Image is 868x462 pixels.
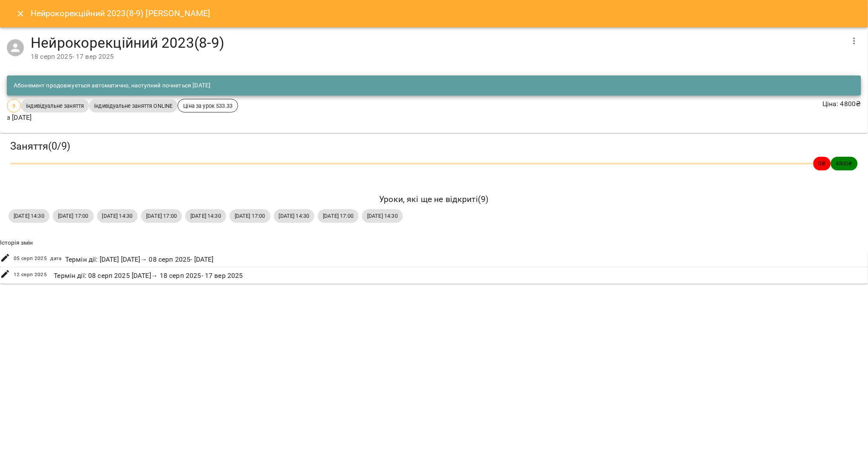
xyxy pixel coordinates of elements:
span: [DATE] 14:30 [362,212,403,220]
span: [DATE] 17:00 [53,212,94,220]
span: індивідуальне заняття [21,102,89,110]
div: 18 серп 2025 - 17 вер 2025 [31,52,844,62]
span: [DATE] 14:30 [97,212,138,220]
button: Close [10,3,31,24]
p: з [DATE] [7,113,238,123]
span: [DATE] 17:00 [141,212,182,220]
span: 12 серп 2025 [14,271,47,279]
span: 4800 ₴ [831,159,858,167]
span: [DATE] 14:30 [9,212,49,220]
span: індивідуальне заняття ONLINE [89,102,178,110]
h6: Нейрокорекційний 2023(8-9) [PERSON_NAME] [31,7,210,20]
h3: Заняття ( 0 / 9 ) [10,140,858,153]
h4: Нейрокорекційний 2023(8-9) [31,34,844,52]
span: 05 серп 2025 [14,254,47,263]
div: Термін дії : 08 серп 2025 [DATE] → 18 серп 2025 - 17 вер 2025 [52,269,244,283]
span: дата [50,254,62,263]
span: [DATE] 17:00 [318,212,359,220]
span: [DATE] 14:30 [185,212,226,220]
span: [DATE] 17:00 [230,212,270,220]
p: Ціна : 4800 ₴ [822,99,861,109]
span: 9 [7,102,20,110]
span: Ціна за урок 533.33 [178,102,238,110]
div: Абонемент продовжується автоматично, наступний почнеться [DATE] [14,78,210,93]
span: 0 ₴ [813,159,831,167]
div: Термін дії : [DATE] [DATE] → 08 серп 2025 - [DATE] [63,253,216,266]
h6: Уроки, які ще не відкриті ( 9 ) [9,193,859,206]
span: [DATE] 14:30 [274,212,315,220]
